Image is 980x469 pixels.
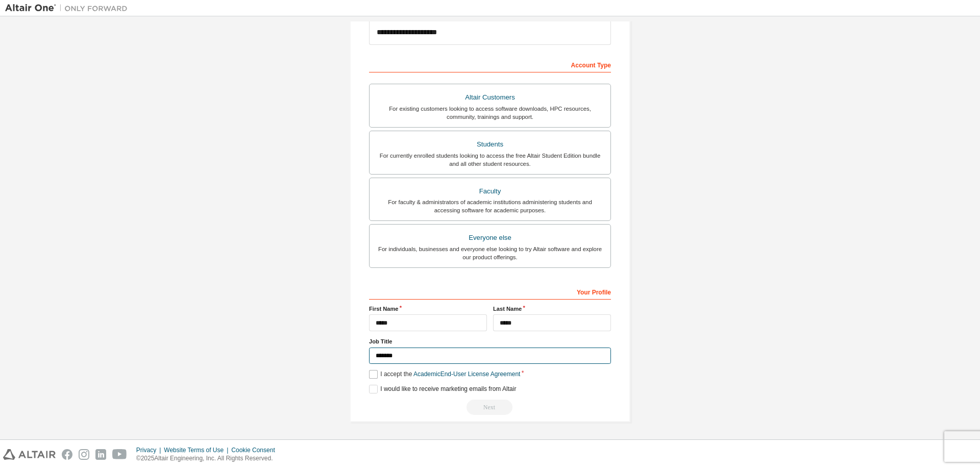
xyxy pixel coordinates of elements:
a: Academic End-User License Agreement [413,371,520,378]
label: I accept the [369,370,520,379]
div: Everyone else [376,231,604,245]
div: Privacy [136,446,164,454]
label: I would like to receive marketing emails from Altair [369,385,516,393]
div: For individuals, businesses and everyone else looking to try Altair software and explore our prod... [376,245,604,261]
div: For existing customers looking to access software downloads, HPC resources, community, trainings ... [376,105,604,121]
label: Job Title [369,337,611,345]
img: Altair One [5,3,133,13]
img: youtube.svg [112,449,127,460]
img: instagram.svg [79,449,89,460]
div: Students [376,137,604,152]
div: Read and acccept EULA to continue [369,400,611,415]
label: Last Name [493,305,611,313]
div: Your Profile [369,283,611,300]
div: Account Type [369,56,611,72]
img: altair_logo.svg [3,449,56,460]
img: facebook.svg [62,449,72,460]
img: linkedin.svg [95,449,106,460]
p: © 2025 Altair Engineering, Inc. All Rights Reserved. [136,454,281,463]
div: Website Terms of Use [164,446,231,454]
div: Altair Customers [376,90,604,105]
div: For faculty & administrators of academic institutions administering students and accessing softwa... [376,198,604,214]
label: First Name [369,305,487,313]
div: Cookie Consent [231,446,281,454]
div: Faculty [376,184,604,199]
div: For currently enrolled students looking to access the free Altair Student Edition bundle and all ... [376,152,604,168]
